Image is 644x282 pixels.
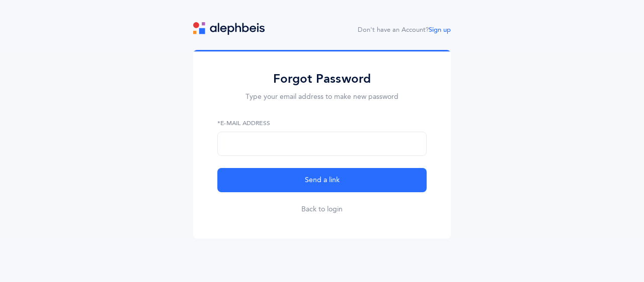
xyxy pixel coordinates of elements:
[217,92,427,102] p: Type your email address to make new password
[305,175,340,186] span: Send a link
[429,26,451,33] a: Sign up
[301,204,343,214] a: Back to login
[358,25,451,35] div: Don't have an Account?
[217,168,427,192] button: Send a link
[217,71,427,87] h2: Forgot Password
[217,119,427,128] label: *E-Mail Address
[193,22,265,35] img: logo.svg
